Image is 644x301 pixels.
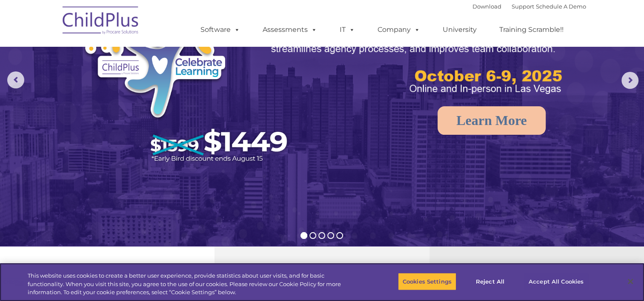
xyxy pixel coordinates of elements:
[512,3,534,10] a: Support
[118,91,155,97] span: Phone number
[472,3,586,10] font: |
[621,272,640,291] button: Close
[28,272,354,297] div: This website uses cookies to create a better user experience, provide statistics about user visit...
[331,21,364,38] a: IT
[464,273,517,290] button: Reject All
[369,21,429,38] a: Company
[524,273,588,290] button: Accept All Cookies
[438,106,546,135] a: Learn More
[58,0,143,43] img: ChildPlus by Procare Solutions
[434,21,485,38] a: University
[254,21,326,38] a: Assessments
[472,3,501,10] a: Download
[398,273,456,290] button: Cookies Settings
[491,21,572,38] a: Training Scramble!!
[536,3,586,10] a: Schedule A Demo
[192,21,249,38] a: Software
[118,56,144,62] span: Last name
